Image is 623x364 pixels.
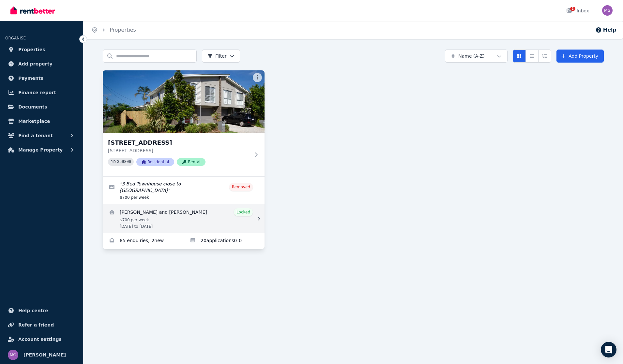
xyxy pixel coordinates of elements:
[445,50,508,63] button: Name (A-Z)
[103,70,265,133] img: 1/42 West Ave, Wynnum
[5,129,78,142] button: Find a tenant
[8,350,18,360] img: Mark Grolimund
[5,57,78,70] a: Add property
[513,50,551,63] div: View options
[5,304,78,317] a: Help centre
[18,146,63,154] span: Manage Property
[103,177,265,204] a: Edit listing: 3 Bed Townhouse close to Wynnum Central
[5,318,78,331] a: Refer a friend
[5,100,78,113] a: Documents
[556,50,604,63] a: Add Property
[117,160,131,164] code: 359806
[18,321,54,329] span: Refer a friend
[23,351,66,359] span: [PERSON_NAME]
[177,158,205,166] span: Rental
[108,138,250,147] h3: [STREET_ADDRESS]
[18,89,56,96] span: Finance report
[5,72,78,85] a: Payments
[570,7,575,11] span: 2
[18,335,62,343] span: Account settings
[111,160,116,164] small: PID
[110,27,136,33] a: Properties
[18,60,53,68] span: Add property
[103,233,184,249] a: Enquiries for 1/42 West Ave, Wynnum
[253,73,262,82] button: More options
[5,115,78,128] a: Marketplace
[538,50,551,63] button: Expanded list view
[108,147,250,154] p: [STREET_ADDRESS]
[601,342,616,357] div: Open Intercom Messenger
[184,233,265,249] a: Applications for 1/42 West Ave, Wynnum
[5,333,78,346] a: Account settings
[602,5,613,16] img: Mark Grolimund
[18,46,45,53] span: Properties
[595,26,616,34] button: Help
[103,204,265,233] a: View details for Carlene and Patrick Maher
[458,53,485,59] span: Name (A-Z)
[5,86,78,99] a: Finance report
[525,50,539,63] button: Compact list view
[18,117,50,125] span: Marketplace
[202,50,240,63] button: Filter
[5,36,26,40] span: ORGANISE
[18,132,53,139] span: Find a tenant
[18,103,47,111] span: Documents
[513,50,526,63] button: Card view
[10,6,55,15] img: RentBetter
[136,158,174,166] span: Residential
[5,43,78,56] a: Properties
[18,74,43,82] span: Payments
[5,143,78,156] button: Manage Property
[207,53,227,59] span: Filter
[566,7,589,14] div: Inbox
[18,307,48,314] span: Help centre
[84,21,144,39] nav: Breadcrumb
[103,70,265,176] a: 1/42 West Ave, Wynnum[STREET_ADDRESS][STREET_ADDRESS]PID 359806ResidentialRental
